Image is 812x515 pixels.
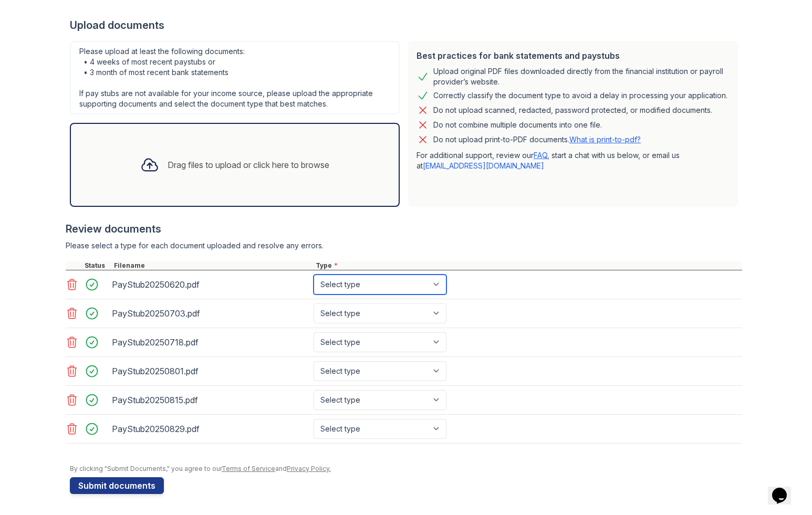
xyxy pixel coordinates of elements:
[314,261,742,270] div: Type
[423,161,544,170] a: [EMAIL_ADDRESS][DOMAIN_NAME]
[417,150,730,171] p: For additional support, review our , start a chat with us below, or email us at
[112,392,309,408] div: PayStub20250815.pdf
[112,334,309,351] div: PayStub20250718.pdf
[287,465,331,472] a: Privacy Policy.
[433,66,730,87] div: Upload original PDF files downloaded directly from the financial institution or payroll provider’...
[433,104,712,117] div: Do not upload scanned, redacted, password protected, or modified documents.
[168,159,329,171] div: Drag files to upload or click here to browse
[82,261,112,270] div: Status
[70,477,164,494] button: Submit documents
[66,240,742,251] div: Please select a type for each document uploaded and resolve any errors.
[66,222,742,236] div: Review documents
[417,49,730,62] div: Best practices for bank statements and paystubs
[112,276,309,293] div: PayStub20250620.pdf
[112,421,309,437] div: PayStub20250829.pdf
[768,473,801,505] iframe: chat widget
[433,134,641,145] p: Do not upload print-to-PDF documents.
[534,151,547,160] a: FAQ
[70,465,742,473] div: By clicking "Submit Documents," you agree to our and
[569,135,641,144] a: What is print-to-pdf?
[433,89,727,102] div: Correctly classify the document type to avoid a delay in processing your application.
[112,305,309,322] div: PayStub20250703.pdf
[112,363,309,380] div: PayStub20250801.pdf
[70,41,400,114] div: Please upload at least the following documents: • 4 weeks of most recent paystubs or • 3 month of...
[222,465,275,472] a: Terms of Service
[433,119,602,131] div: Do not combine multiple documents into one file.
[112,261,314,270] div: Filename
[70,18,742,33] div: Upload documents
